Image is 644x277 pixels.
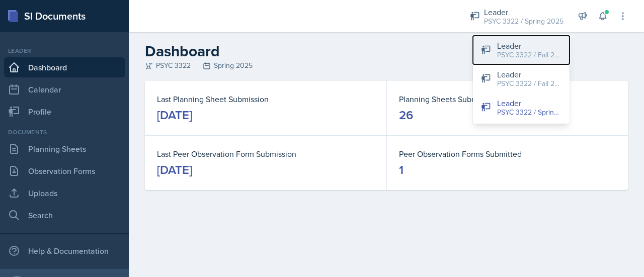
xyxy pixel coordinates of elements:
div: [DATE] [157,162,192,178]
div: Documents [4,128,125,137]
a: Calendar [4,79,125,100]
div: PSYC 3322 / Fall 2025 [497,50,561,60]
div: PSYC 3322 / Fall 2024 [497,78,561,89]
div: [DATE] [157,107,192,123]
div: Leader [497,68,561,80]
div: Help & Documentation [4,241,125,261]
div: PSYC 3322 Spring 2025 [145,60,628,71]
div: PSYC 3322 / Spring 2025 [484,16,563,27]
div: Leader [484,6,563,18]
div: 26 [399,107,413,123]
button: Leader PSYC 3322 / Spring 2025 [473,93,570,122]
div: PSYC 3322 / Spring 2025 [497,107,561,118]
h2: Dashboard [145,42,628,60]
a: Profile [4,102,125,122]
div: Leader [4,46,125,55]
a: Planning Sheets [4,139,125,159]
button: Leader PSYC 3322 / Fall 2025 [473,36,570,64]
a: Search [4,205,125,225]
dt: Planning Sheets Submitted [399,93,616,105]
a: Observation Forms [4,161,125,181]
dt: Peer Observation Forms Submitted [399,148,616,160]
div: Leader [497,40,561,52]
button: Leader PSYC 3322 / Fall 2024 [473,64,570,93]
dt: Last Planning Sheet Submission [157,93,374,105]
div: Leader [497,97,561,109]
a: Uploads [4,183,125,203]
dt: Last Peer Observation Form Submission [157,148,374,160]
a: Dashboard [4,57,125,77]
div: 1 [399,162,404,178]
